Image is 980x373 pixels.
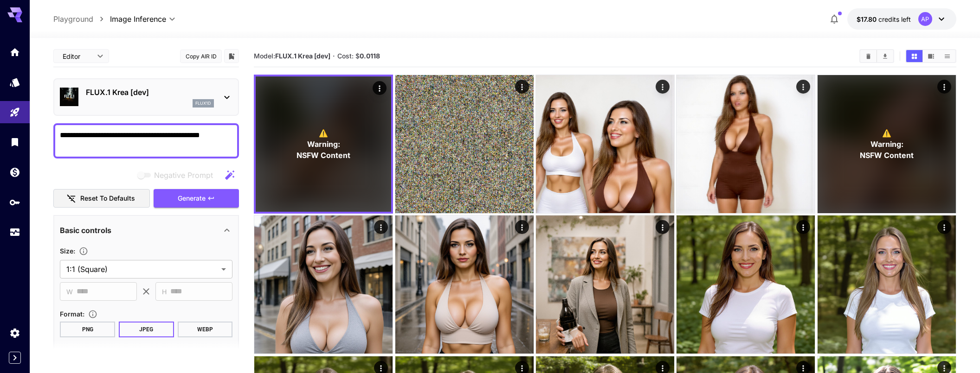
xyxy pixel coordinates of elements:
button: Choose the file format for the output image. [84,310,101,319]
img: Z [536,215,674,354]
nav: breadcrumb [53,13,110,25]
div: Settings [9,327,20,339]
span: W [66,286,73,297]
span: NSFW Content [297,150,350,161]
img: Z [677,75,815,213]
p: flux1d [195,100,211,107]
a: Playground [53,13,93,25]
div: API Keys [9,196,20,208]
img: Z [677,215,815,354]
span: Editor [63,51,91,61]
button: Add to library [227,51,236,62]
div: Actions [796,220,810,234]
button: Show media in grid view [906,50,922,62]
div: $17.80494 [857,14,911,24]
b: 0.0118 [360,52,380,60]
span: ⚠️ [882,127,891,139]
img: 2Q== [395,215,534,354]
div: Actions [937,80,951,94]
span: $17.80 [857,15,878,23]
span: Size : [60,247,75,255]
button: Adjust the dimensions of the generated image by specifying its width and height in pixels, or sel... [75,247,92,256]
button: Download All [877,50,893,62]
div: Actions [374,220,388,234]
button: Generate [154,189,239,208]
button: JPEG [119,322,174,337]
p: Basic controls [60,225,111,236]
div: Basic controls [60,219,232,241]
p: FLUX.1 Krea [dev] [86,87,214,98]
span: Negative prompts are not compatible with the selected model. [135,169,220,181]
button: WEBP [178,322,233,337]
span: Warning: [307,139,340,150]
img: 2Q== [536,75,674,213]
b: FLUX.1 Krea [dev] [275,52,330,60]
span: Cost: $ [337,52,380,60]
button: Show media in list view [939,50,955,62]
div: Home [9,46,20,58]
button: PNG [60,322,115,337]
span: ⚠️ [319,127,328,139]
button: Clear All [860,50,877,62]
div: Show media in grid viewShow media in video viewShow media in list view [905,49,956,63]
div: Actions [515,80,529,94]
div: Playground [9,103,20,115]
div: Actions [373,81,387,95]
button: Copy AIR ID [180,50,222,63]
button: $17.80494AP [847,8,956,30]
span: Negative Prompt [154,170,213,181]
div: Actions [937,220,951,234]
p: · [333,51,335,62]
div: Wallet [9,166,20,178]
img: 2Q== [818,215,956,354]
button: Reset to defaults [53,189,150,208]
span: credits left [878,15,911,23]
span: Format : [60,310,84,318]
div: Actions [656,220,670,234]
button: Show media in video view [923,50,939,62]
div: Clear AllDownload All [859,49,894,63]
span: Generate [178,193,206,204]
span: Image Inference [110,13,166,25]
img: 9k= [395,75,534,213]
span: 1:1 (Square) [66,264,218,275]
span: NSFW Content [860,150,914,161]
div: FLUX.1 Krea [dev]flux1d [60,83,232,111]
div: AP [918,12,932,26]
span: H [162,286,167,297]
span: Warning: [870,139,903,150]
div: Actions [796,80,810,94]
span: Model: [254,52,330,60]
button: Expand sidebar [9,352,21,364]
div: Actions [656,80,670,94]
div: Usage [9,227,20,238]
img: 2Q== [254,215,393,354]
div: Actions [515,220,529,234]
div: Models [9,74,20,85]
div: Library [9,136,20,148]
